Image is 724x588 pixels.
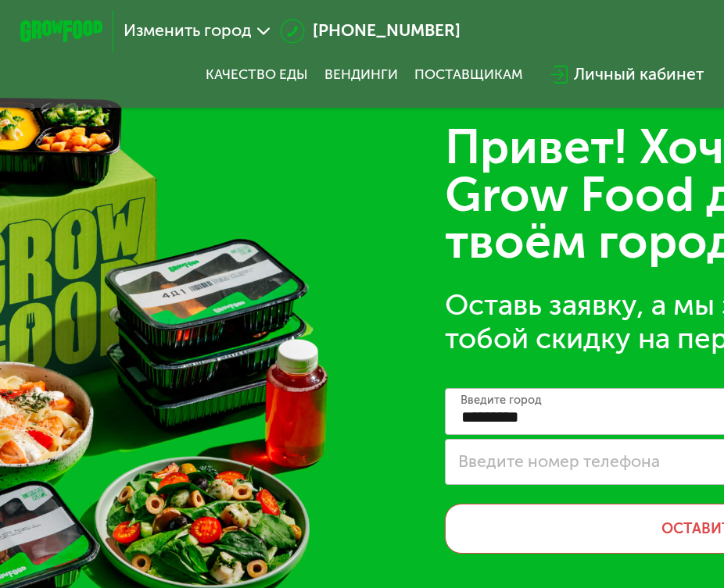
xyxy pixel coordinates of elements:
[458,456,660,468] label: Введите номер телефона
[461,394,542,406] label: Введите город
[124,23,252,39] span: Изменить город
[280,19,461,44] a: [PHONE_NUMBER]
[414,66,523,83] div: поставщикам
[574,62,704,87] div: Личный кабинет
[324,66,398,83] a: Вендинги
[206,66,308,83] a: Качество еды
